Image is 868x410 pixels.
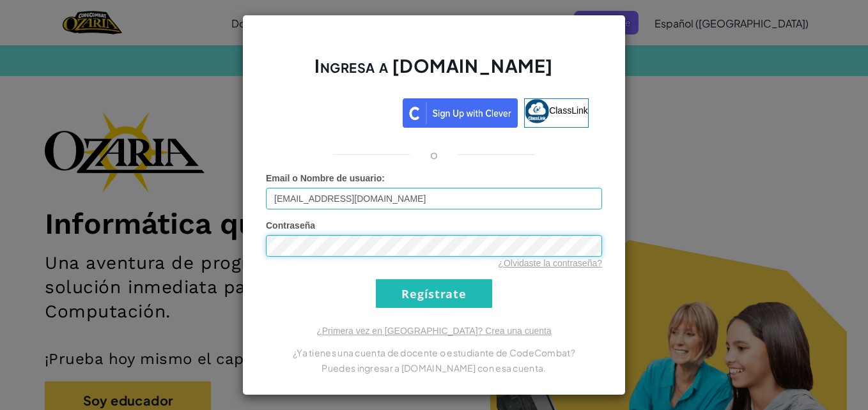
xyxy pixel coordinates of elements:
[266,220,315,231] span: Contraseña
[316,326,552,336] a: ¿Primera vez en [GEOGRAPHIC_DATA]? Crea una cuenta
[376,279,492,308] input: Regístrate
[525,99,549,123] img: classlink-logo-small.png
[549,105,588,116] span: ClassLink
[266,172,385,185] label: :
[266,54,602,91] h2: Ingresa a [DOMAIN_NAME]
[430,147,438,162] p: o
[266,360,602,376] p: Puedes ingresar a [DOMAIN_NAME] con esa cuenta.
[273,97,403,125] iframe: Sign in with Google Button
[403,98,518,128] img: clever_sso_button@2x.png
[266,173,382,183] span: Email o Nombre de usuario
[266,345,602,360] p: ¿Ya tienes una cuenta de docente o estudiante de CodeCombat?
[498,258,602,268] a: ¿Olvidaste la contraseña?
